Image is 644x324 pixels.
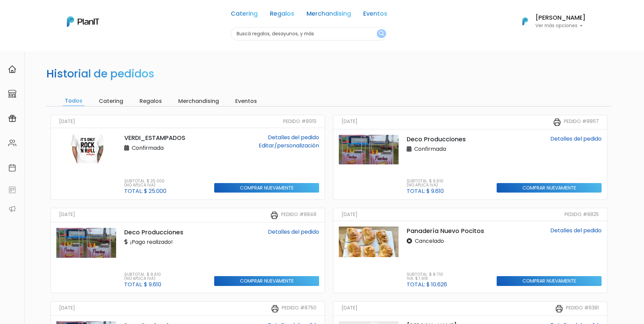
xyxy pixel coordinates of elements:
p: (No aplica IVA) [124,183,166,187]
p: Total: $ 10.626 [407,282,447,287]
img: thumb_Captura_de_pantalla_2023-07-17_151714.jpg [339,227,399,257]
a: Eventos [363,11,387,19]
small: Pedido #8825 [565,211,599,218]
small: [DATE] [59,211,75,219]
input: Regalos [137,96,164,106]
a: Merchandising [307,11,351,19]
small: [DATE] [342,211,357,218]
p: Total: $ 25.000 [124,188,166,194]
small: [DATE] [59,304,75,313]
input: Todos [63,96,85,106]
img: thumb_Captura_de_pantalla_2025-05-05_113950.png [339,135,399,164]
p: Subtotal: $ 9.610 [124,272,161,276]
img: partners-52edf745621dab592f3b2c58e3bca9d71375a7ef29c3b500c9f145b62cc070d4.svg [8,205,16,213]
input: Catering [97,96,125,106]
a: Detalles del pedido [268,228,319,236]
img: printer-31133f7acbd7ec30ea1ab4a3b6864c9b5ed483bd8d1a339becc4798053a55bbc.svg [271,305,279,313]
p: Total: $ 9.610 [407,188,444,194]
img: marketplace-4ceaa7011d94191e9ded77b95e3339b90024bf715f7c57f8cf31f2d8c509eaba.svg [8,90,16,98]
p: (No aplica IVA) [407,183,444,187]
img: feedback-78b5a0c8f98aac82b08bfc38622c3050aee476f2c9584af64705fc4e61158814.svg [8,186,16,194]
p: (No aplica IVA) [124,276,161,281]
h2: Historial de pedidos [47,67,154,80]
p: IVA: $ 1.916 [407,276,447,281]
a: Regalos [270,11,294,19]
p: Ver más opciones [535,23,586,28]
img: PlanIt Logo [67,16,99,27]
input: Comprar nuevamente [497,276,602,286]
h6: [PERSON_NAME] [535,15,586,21]
img: printer-31133f7acbd7ec30ea1ab4a3b6864c9b5ed483bd8d1a339becc4798053a55bbc.svg [555,305,563,313]
p: Subtotal: $ 9.610 [407,179,444,183]
input: Merchandising [176,96,221,106]
p: Confirmada [124,144,164,152]
img: PlanIt Logo [518,14,533,29]
img: calendar-87d922413cdce8b2cf7b7f5f62616a5cf9e4887200fb71536465627b3292af00.svg [8,164,16,172]
input: Eventos [233,96,259,106]
small: Pedido #8919 [283,118,316,125]
a: Catering [231,11,258,19]
input: Comprar nuevamente [214,276,319,286]
small: [DATE] [342,118,357,126]
p: ¡Pago realizado! [124,238,173,246]
small: Pedido #6381 [566,304,599,313]
p: Total: $ 9.610 [124,282,161,287]
img: printer-31133f7acbd7ec30ea1ab4a3b6864c9b5ed483bd8d1a339becc4798053a55bbc.svg [553,118,561,126]
small: [DATE] [342,304,357,313]
p: Cancelado [407,237,444,245]
p: Deco Producciones [407,135,489,144]
a: Detalles del pedido [550,227,602,234]
button: PlanIt Logo [PERSON_NAME] Ver más opciones [514,13,586,30]
p: Subtotal: $ 8.710 [407,272,447,276]
small: Pedido #8848 [281,211,316,219]
img: campaigns-02234683943229c281be62815700db0a1741e53638e28bf9629b52c665b00959.svg [8,114,16,123]
p: Subtotal: $ 25.000 [124,179,166,183]
p: Panadería Nuevo Pocitos [407,227,489,235]
img: printer-31133f7acbd7ec30ea1ab4a3b6864c9b5ed483bd8d1a339becc4798053a55bbc.svg [270,211,278,219]
p: VERDI_ESTAMPADOS [124,133,206,142]
img: search_button-432b6d5273f82d61273b3651a40e1bd1b912527efae98b1b7a1b2c0702e16a8d.svg [379,31,384,37]
small: Pedido #8750 [282,304,316,313]
input: Comprar nuevamente [497,183,602,193]
small: [DATE] [59,118,75,125]
img: thumb_Captura_de_pantalla_2023-03-27_142000.jpg [56,133,116,164]
a: Editar/personalización [259,142,319,149]
img: home-e721727adea9d79c4d83392d1f703f7f8bce08238fde08b1acbfd93340b81755.svg [8,65,16,73]
p: Deco Producciones [124,228,206,237]
a: Detalles del pedido [550,135,602,143]
p: Confirmada [407,145,446,153]
img: thumb_Captura_de_pantalla_2025-05-05_113950.png [56,228,116,258]
input: Buscá regalos, desayunos, y más [231,27,387,40]
input: Comprar nuevamente [214,183,319,193]
small: Pedido #8867 [564,118,599,126]
img: people-662611757002400ad9ed0e3c099ab2801c6687ba6c219adb57efc949bc21e19d.svg [8,139,16,147]
a: Detalles del pedido [268,133,319,141]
